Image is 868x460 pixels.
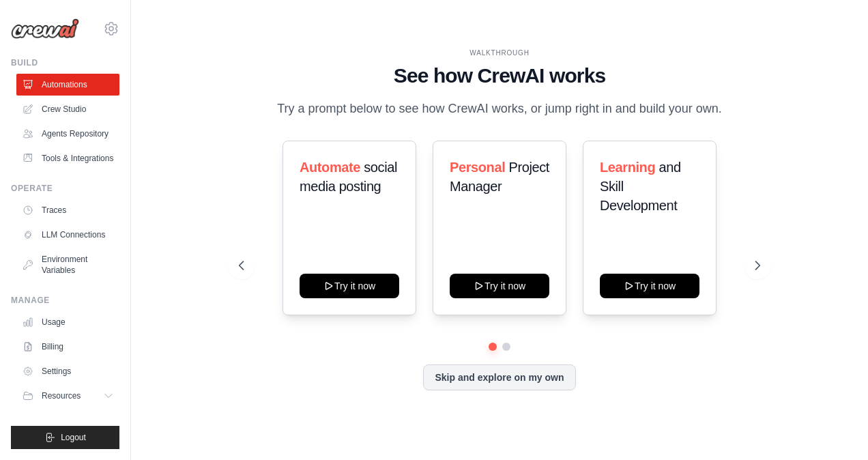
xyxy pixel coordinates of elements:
[42,390,81,401] span: Resources
[450,160,549,194] span: Project Manager
[16,311,119,333] a: Usage
[61,432,86,443] span: Logout
[11,426,119,449] button: Logout
[11,57,119,68] div: Build
[16,248,119,281] a: Environment Variables
[16,74,119,96] a: Automations
[270,99,729,119] p: Try a prompt below to see how CrewAI works, or jump right in and build your own.
[300,274,399,298] button: Try it now
[600,274,699,298] button: Try it now
[16,199,119,221] a: Traces
[11,183,119,194] div: Operate
[600,160,681,213] span: and Skill Development
[423,364,575,390] button: Skip and explore on my own
[600,160,655,175] span: Learning
[300,160,397,194] span: social media posting
[11,295,119,306] div: Manage
[300,160,360,175] span: Automate
[11,18,79,39] img: Logo
[16,147,119,169] a: Tools & Integrations
[16,385,119,407] button: Resources
[16,123,119,145] a: Agents Repository
[239,63,761,88] h1: See how CrewAI works
[16,336,119,358] a: Billing
[16,98,119,120] a: Crew Studio
[450,160,505,175] span: Personal
[239,48,761,58] div: WALKTHROUGH
[450,274,549,298] button: Try it now
[16,224,119,246] a: LLM Connections
[16,360,119,382] a: Settings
